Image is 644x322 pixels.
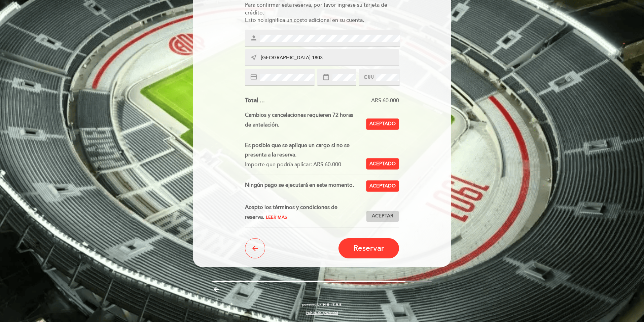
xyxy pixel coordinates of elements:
div: Es posible que se aplique un cargo si no se presenta a la reserva. [245,141,361,160]
input: Dirección [260,54,400,62]
div: Acepto los términos y condiciones de reserva. [245,203,366,222]
button: Aceptado [366,158,399,170]
span: Aceptar [372,213,393,220]
button: arrow_back [245,238,265,258]
button: Aceptado [366,118,399,130]
a: Política de privacidad [306,311,338,315]
div: Cambios y cancelaciones requieren 72 horas de antelación. [245,110,366,130]
button: Reservar [338,238,399,258]
img: MEITRE [323,303,342,307]
i: date_range [322,73,330,81]
span: Leer más [266,215,287,220]
div: Ningún pago se ejecutará en este momento. [245,180,366,192]
span: powered by [302,302,321,307]
button: Aceptado [366,180,399,192]
div: ARS 60.000 [265,97,399,105]
i: arrow_back [251,244,259,252]
span: Aceptado [369,120,396,128]
span: Aceptado [369,183,396,190]
i: near_me [250,54,257,61]
i: arrow_backward [212,285,220,293]
span: Total ... [245,97,265,104]
i: person [250,34,257,42]
i: credit_card [250,73,257,81]
a: powered by [302,302,342,307]
div: Importe que podría aplicar: ARS 60.000 [245,160,361,170]
button: Aceptar [366,211,399,222]
span: Aceptado [369,160,396,168]
span: Reservar [353,244,384,253]
div: Para confirmar esta reserva, por favor ingrese su tarjeta de crédito. Esto no significa un costo ... [245,1,399,25]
